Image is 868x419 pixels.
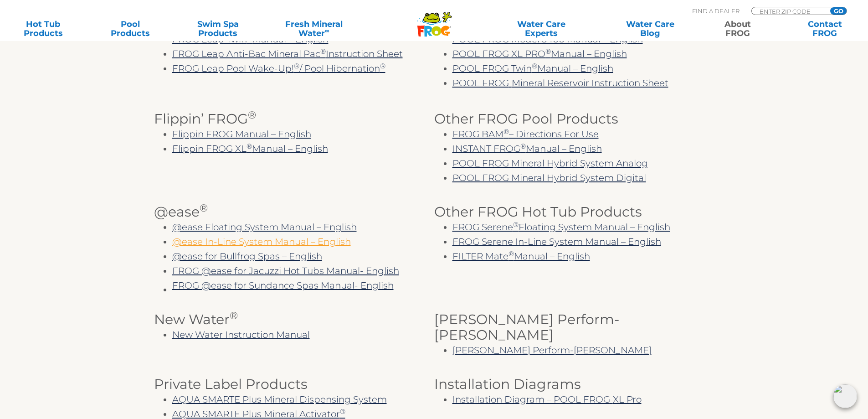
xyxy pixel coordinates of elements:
sup: ® [503,127,509,136]
input: Zip Code Form [759,7,820,15]
a: Swim SpaProducts [184,20,252,38]
a: @ease Floating System Manual – English [172,222,357,233]
sup: ® [532,62,537,70]
a: PoolProducts [97,20,164,38]
a: POOL FROG Twin®Manual – English [452,63,613,74]
a: Hot TubProducts [9,20,77,38]
a: FILTER Mate [452,251,508,262]
a: POOL FROG XL PRO®Manual – English [452,48,627,59]
sup: ® [320,47,326,56]
a: AboutFROG [704,20,771,38]
a: [PERSON_NAME] Perform-[PERSON_NAME] [452,345,652,356]
sup: ® [545,47,551,56]
a: FROG Leap Pool Wake-Up!®/ Pool Hibernation® [172,63,385,74]
a: POOL FROG Mineral Hybrid System Digital [452,172,646,183]
a: ® [508,251,514,262]
a: FROG @ease for Jacuzzi Hot Tubs Manual- English [172,265,399,276]
p: Find A Dealer [692,7,740,15]
a: @ease for Bullfrog Spas – English [172,251,322,262]
a: Water CareBlog [616,20,684,38]
a: FROG Serene®Floating System Manual – English [452,222,670,233]
h3: New Water [154,312,434,327]
sup: ® [340,407,345,416]
sup: ® [200,202,208,214]
sup: ® [247,142,252,150]
a: FROG Serene In-Line System Manual – English [452,236,661,247]
sup: ® [294,62,299,70]
a: Water CareExperts [486,20,596,38]
sup: ® [380,62,385,70]
a: New Water Instruction Manual [172,329,310,340]
h3: Other FROG Pool Products [434,111,714,127]
sup: ® [248,109,256,121]
sup: ® [508,249,514,258]
a: FROG BAM®– Directions For Use [452,129,599,140]
sup: ∞ [325,27,329,34]
input: GO [830,7,847,15]
a: AQUA SMARTE Plus Mineral Dispensing System [172,394,387,405]
h3: Other FROG Hot Tub Products [434,204,714,220]
a: POOL FROGMineral Reservoir Instruction Sheet [452,78,668,88]
a: FROG Leap Anti-Bac Mineral Pac®Instruction Sheet [172,48,403,59]
a: Manual – English [514,251,590,262]
a: Flippin FROG Manual – English [172,129,311,140]
sup: ® [230,309,238,322]
h3: Flippin’ FROG [154,111,434,127]
a: FROG @ease for Sundance Spas Manual- English [172,280,394,291]
a: INSTANT FROG®Manual – English [452,143,602,154]
a: POOL FROG Mineral Hybrid System Analog [452,158,648,169]
h3: Installation Diagrams [434,377,714,392]
a: Fresh MineralWater∞ [271,20,356,38]
h3: Private Label Products [154,377,434,392]
img: openIcon [833,384,857,408]
a: @ease In-Line System Manual – English [172,236,351,247]
a: Flippin FROG XL®Manual – English [172,143,328,154]
a: ContactFROG [791,20,859,38]
h3: @ease [154,204,434,220]
a: Installation Diagram – POOL FROGXL Pro [452,394,642,405]
sup: ® [513,220,519,229]
h3: [PERSON_NAME] Perform-[PERSON_NAME] [434,312,714,343]
sup: ® [520,142,526,150]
